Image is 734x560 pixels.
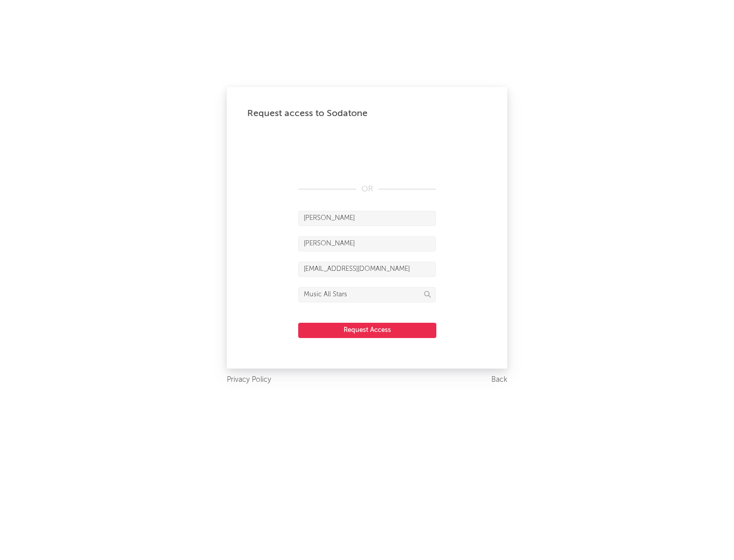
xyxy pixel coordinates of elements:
div: Request access to Sodatone [247,107,487,120]
div: OR [298,183,436,195]
input: First Name [298,211,436,226]
input: Email [298,262,436,277]
input: Division [298,287,436,302]
a: Back [491,374,507,386]
button: Request Access [298,323,436,338]
input: Last Name [298,236,436,251]
a: Privacy Policy [227,374,271,386]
